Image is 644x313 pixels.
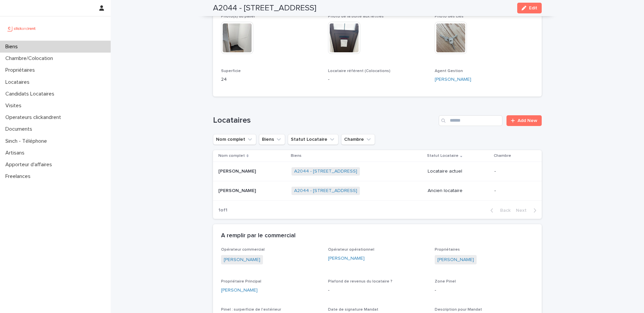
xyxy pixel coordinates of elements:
button: Biens [259,134,285,145]
a: [PERSON_NAME] [224,256,260,263]
p: Locataire actuel [428,169,489,174]
img: UCB0brd3T0yccxBKYDjQ [5,22,38,35]
p: - [494,169,531,174]
p: - [435,287,534,294]
p: 24 [221,76,320,83]
p: Freelances [3,173,36,180]
a: [PERSON_NAME] [328,255,365,262]
a: A2044 - [STREET_ADDRESS] [294,169,357,174]
span: Photo(s) du palier [221,14,255,18]
span: Next [516,208,531,213]
span: Photo des clés [435,14,464,18]
p: [PERSON_NAME] [218,167,257,174]
p: Biens [3,44,23,50]
p: - [328,287,427,294]
span: Add New [518,118,537,123]
p: Sinch - Téléphone [3,138,52,144]
span: Agent Gestion [435,69,463,73]
button: Next [513,207,542,213]
p: Visites [3,103,27,109]
p: 1 of 1 [213,202,233,218]
p: - [494,188,531,194]
a: [PERSON_NAME] [437,256,474,263]
button: Edit [517,3,542,13]
span: Opérateur commercial [221,248,265,252]
p: Propriétaires [3,67,40,73]
input: Search [439,115,502,126]
p: Biens [291,152,302,160]
span: Opérateur opérationnel [328,248,374,252]
button: Chambre [341,134,375,145]
h1: Locataires [213,116,436,125]
span: Propriétaire Principal [221,279,261,284]
button: Statut Locataire [288,134,338,145]
p: Locataires [3,79,35,85]
p: Candidats Locataires [3,91,60,97]
tr: [PERSON_NAME][PERSON_NAME] A2044 - [STREET_ADDRESS] Locataire actuel- [213,162,542,181]
span: Photo de la boîte aux lettres [328,14,384,18]
p: Statut Locataire [427,152,459,160]
span: Superficie [221,69,241,73]
tr: [PERSON_NAME][PERSON_NAME] A2044 - [STREET_ADDRESS] Ancien locataire- [213,181,542,200]
a: A2044 - [STREET_ADDRESS] [294,188,357,194]
p: Chambre [494,152,511,160]
p: Chambre/Colocation [3,55,58,62]
p: Nom complet [218,152,245,160]
a: [PERSON_NAME] [221,287,258,294]
a: Add New [506,115,542,126]
p: Artisans [3,150,30,156]
p: Ancien locataire [428,188,489,194]
span: Edit [529,6,537,10]
p: [PERSON_NAME] [218,187,257,194]
span: Description pour Mandat [435,308,482,312]
button: Nom complet [213,134,256,145]
p: Operateurs clickandrent [3,114,66,121]
p: Apporteur d'affaires [3,162,57,168]
button: Back [485,207,513,213]
a: [PERSON_NAME] [435,76,471,83]
h2: A2044 - [STREET_ADDRESS] [213,3,316,13]
span: Propriétaires [435,248,460,252]
span: Zone Pinel [435,279,456,284]
p: - [328,76,427,83]
span: Date de signature Mandat [328,308,378,312]
p: Documents [3,126,38,132]
span: Pinel : surperficie de l'extérieur [221,308,281,312]
span: Locataire référent (Colocations) [328,69,390,73]
span: Back [496,208,511,213]
h2: A remplir par le commercial [221,232,296,240]
span: Plafond de revenus du locataire ? [328,279,392,284]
